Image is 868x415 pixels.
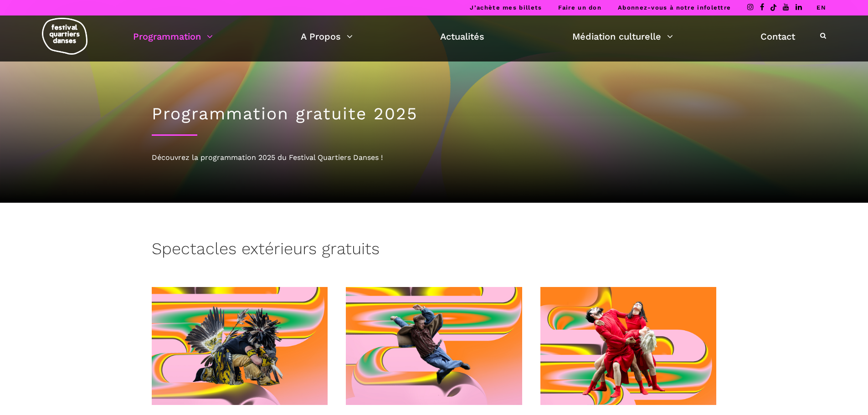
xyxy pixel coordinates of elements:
a: Actualités [440,29,484,44]
a: J’achète mes billets [470,4,542,11]
a: A Propos [301,29,353,44]
img: logo-fqd-med [42,18,87,55]
a: Faire un don [558,4,601,11]
h3: Spectacles extérieurs gratuits [152,239,380,262]
a: EN [817,4,826,11]
a: Médiation culturelle [572,29,673,44]
h1: Programmation gratuite 2025 [152,104,717,124]
a: Abonnez-vous à notre infolettre [618,4,731,11]
div: Découvrez la programmation 2025 du Festival Quartiers Danses ! [152,152,717,164]
a: Contact [760,29,795,44]
a: Programmation [133,29,213,44]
